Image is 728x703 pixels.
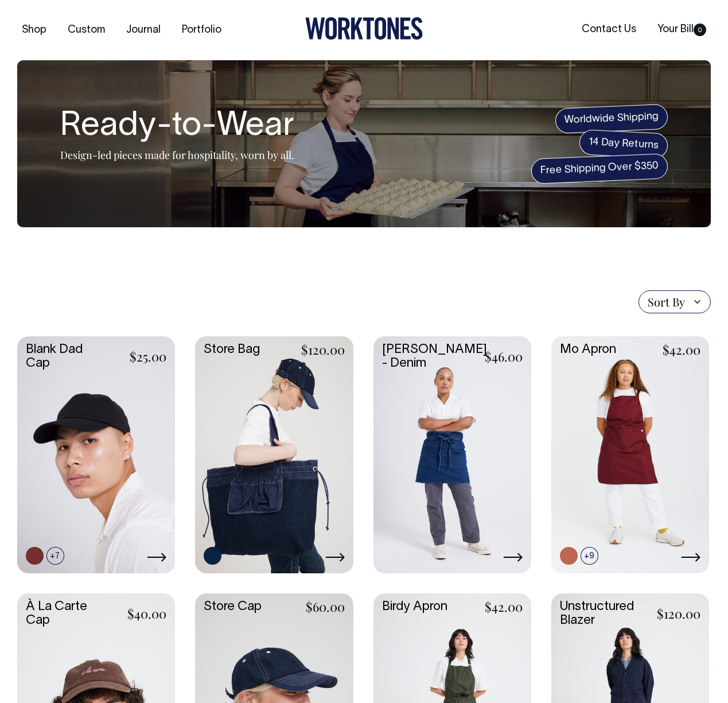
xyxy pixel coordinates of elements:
[694,24,706,36] span: 0
[581,547,598,565] span: +9
[63,21,110,40] a: Custom
[17,21,51,40] a: Shop
[122,21,165,40] a: Journal
[531,153,668,184] span: Free Shipping Over $350
[177,21,226,40] a: Portfolio
[555,104,668,134] span: Worldwide Shipping
[60,148,294,162] p: Design-led pieces made for hospitality, worn by all.
[648,295,685,309] span: Sort By
[60,108,294,145] h1: Ready-to-Wear
[653,20,711,39] a: Your Bill0
[579,129,668,159] span: 14 Day Returns
[577,20,641,39] a: Contact Us
[46,547,64,565] span: +7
